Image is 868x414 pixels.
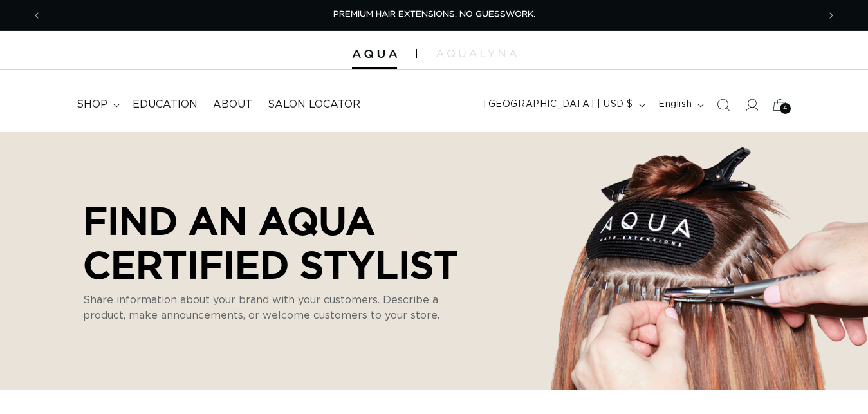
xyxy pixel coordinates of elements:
[783,103,788,114] span: 4
[333,10,535,19] span: PREMIUM HAIR EXTENSIONS. NO GUESSWORK.
[709,91,737,119] summary: Search
[476,93,651,117] button: [GEOGRAPHIC_DATA] | USD $
[213,98,252,111] span: About
[23,3,51,28] button: Previous announcement
[69,90,125,119] summary: shop
[133,98,198,111] span: Education
[651,93,709,117] button: English
[125,90,205,119] a: Education
[268,98,360,111] span: Salon Locator
[77,98,107,111] span: shop
[436,50,517,57] img: aqualyna.com
[83,292,456,323] p: Share information about your brand with your customers. Describe a product, make announcements, o...
[817,3,845,28] button: Next announcement
[205,90,260,119] a: About
[484,98,633,111] span: [GEOGRAPHIC_DATA] | USD $
[260,90,368,119] a: Salon Locator
[83,198,476,286] p: Find an AQUA Certified Stylist
[352,50,397,59] img: Aqua Hair Extensions
[658,98,692,111] span: English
